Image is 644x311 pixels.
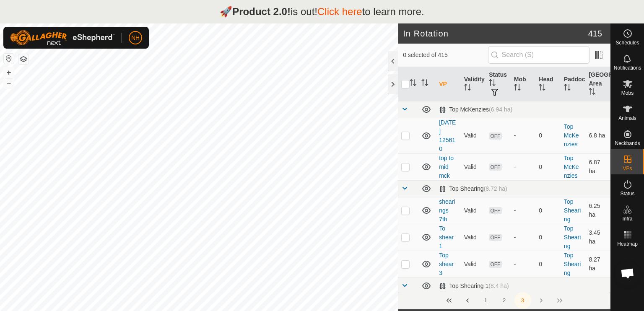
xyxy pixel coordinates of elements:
td: 0 [535,153,561,180]
span: 0 selected of 415 [403,51,488,60]
p-sorticon: Activate to sort [514,85,521,92]
td: 0 [535,224,561,251]
td: 0 [535,118,561,153]
a: Top McKenzies [564,155,579,179]
span: OFF [489,261,501,268]
span: Infra [622,216,632,221]
p-sorticon: Activate to sort [589,89,595,96]
span: Neckbands [615,141,640,146]
a: shearings 7th [439,198,455,223]
span: Notifications [614,65,641,70]
th: VP [436,67,461,101]
td: 6.8 ha [585,118,610,153]
td: 0 [535,197,561,224]
span: Heatmap [617,241,638,246]
span: Status [620,191,634,196]
span: 415 [588,27,602,40]
th: [GEOGRAPHIC_DATA] Area [585,67,610,101]
span: NH [131,34,140,42]
a: Top Shearing [564,225,581,249]
span: Schedules [615,40,639,45]
span: Mobs [621,91,634,96]
div: - [514,233,532,242]
span: OFF [489,163,501,171]
strong: Product 2.0! [232,6,291,17]
div: Top Shearing [439,185,507,192]
p-sorticon: Activate to sort [539,85,545,92]
a: Click here [317,6,362,17]
span: (8.4 ha) [488,282,509,289]
td: 0 [535,251,561,277]
a: top to mid mck [439,155,454,179]
td: Valid [461,251,486,277]
a: To shear 1 [439,225,454,249]
span: Animals [618,116,636,121]
button: Previous Page [459,292,476,309]
input: Search (S) [488,46,589,64]
button: + [4,67,14,78]
p-sorticon: Activate to sort [564,85,571,92]
div: Top Shearing 1 [439,282,509,290]
td: 3.45 ha [585,224,610,251]
span: OFF [489,207,501,214]
h2: In Rotation [403,29,588,39]
th: Paddock [561,67,586,101]
div: - [514,163,532,171]
td: Valid [461,153,486,180]
th: Mob [511,67,536,101]
td: 8.27 ha [585,251,610,277]
span: OFF [489,234,501,241]
span: (6.94 ha) [489,106,512,113]
p-sorticon: Activate to sort [489,80,496,87]
button: First Page [441,292,457,309]
p-sorticon: Activate to sort [410,80,416,87]
p-sorticon: Activate to sort [464,85,471,92]
th: Validity [461,67,486,101]
p: 🚀 is out! to learn more. [220,4,424,19]
button: Reset Map [4,54,14,64]
td: 6.25 ha [585,197,610,224]
button: 2 [496,292,513,309]
a: Top shear 3 [439,252,454,276]
td: Valid [461,197,486,224]
button: Map Layers [18,54,29,64]
span: OFF [489,132,501,140]
th: Head [535,67,561,101]
td: 6.87 ha [585,153,610,180]
div: - [514,206,532,215]
td: Valid [461,118,486,153]
img: Gallagher Logo [10,30,115,45]
a: Top Shearing [564,198,581,223]
a: [DATE] 125610 [439,119,456,152]
a: Top McKenzies [564,123,579,148]
a: Top Shearing [564,252,581,276]
button: – [4,78,14,88]
p-sorticon: Activate to sort [421,80,428,87]
th: Status [486,67,511,101]
div: Top McKenzies [439,106,512,113]
button: 1 [478,292,494,309]
button: 3 [514,292,531,309]
span: (8.72 ha) [484,185,507,192]
td: Valid [461,224,486,251]
span: VPs [623,166,632,171]
div: - [514,131,532,140]
div: Open chat [615,261,640,286]
div: - [514,260,532,269]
